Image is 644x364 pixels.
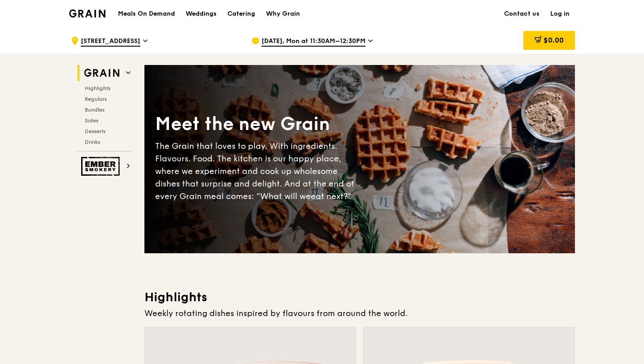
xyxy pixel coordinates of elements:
a: Contact us [499,0,545,27]
img: Grain [69,9,105,17]
span: Drinks [85,139,100,145]
div: Meet the new Grain [155,112,360,136]
span: Regulars [85,96,107,102]
span: $0.00 [544,36,564,44]
div: Weekly rotating dishes inspired by flavours from around the world. [144,307,575,320]
img: Ember Smokery web logo [81,157,122,176]
div: The Grain that loves to play. With ingredients. Flavours. Food. The kitchen is our happy place, w... [155,140,360,203]
a: Log in [545,0,575,27]
a: Catering [222,0,261,27]
img: Grain web logo [81,65,122,81]
span: [STREET_ADDRESS] [81,37,140,47]
span: [DATE], Mon at 11:30AM–12:30PM [261,37,366,47]
div: Weddings [186,0,217,27]
div: Why Grain [266,0,300,27]
h3: Highlights [144,289,575,305]
span: Sides [85,117,98,124]
a: Weddings [180,0,222,27]
span: Desserts [85,128,105,134]
a: Why Grain [261,0,305,27]
span: Bundles [85,107,104,113]
h1: Meals On Demand [118,9,175,18]
div: Catering [227,0,255,27]
span: eat next?” [311,191,351,201]
span: Highlights [85,85,110,91]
